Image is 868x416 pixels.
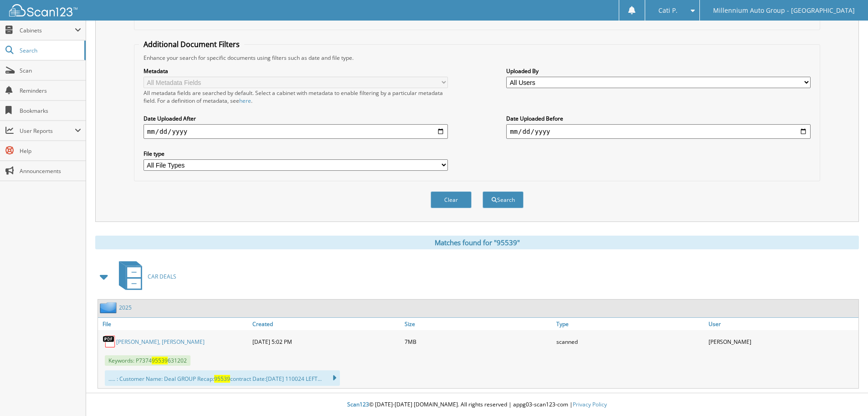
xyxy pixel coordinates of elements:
div: [PERSON_NAME] [706,332,858,351]
span: Cabinets [20,26,75,34]
a: User [706,318,858,330]
div: Enhance your search for specific documents using filters such as date and file type. [139,54,815,62]
a: Size [402,318,555,330]
span: Cati P. [658,8,678,13]
div: © [DATE]-[DATE] [DOMAIN_NAME]. All rights reserved | appg03-scan123-com | [86,394,868,416]
a: Privacy Policy [573,400,607,408]
span: Scan [20,67,81,74]
button: Search [483,191,524,208]
button: Clear [431,191,472,208]
span: 95539 [152,357,168,364]
span: Millennium Auto Group - [GEOGRAPHIC_DATA] [713,8,855,13]
a: File [98,318,250,330]
legend: Additional Document Filters [139,39,244,49]
div: ..... : Customer Name: Deal GROUP Recap: contract Date:[DATE] 110024 LEFT... [105,370,340,386]
a: CAR DEALS [113,258,176,295]
input: end [506,124,811,139]
a: here [239,97,251,105]
div: scanned [554,332,706,351]
label: Date Uploaded After [144,115,448,122]
a: 2025 [119,304,132,311]
div: 7MB [402,332,555,351]
span: Search [20,47,80,54]
img: scan123-logo-white.svg [9,4,77,16]
img: PDF.png [103,335,116,348]
span: Announcements [20,167,81,175]
span: 95539 [214,375,230,383]
label: Metadata [144,67,448,75]
a: Type [554,318,706,330]
label: Uploaded By [506,67,811,75]
input: start [144,124,448,139]
div: All metadata fields are searched by default. Select a cabinet with metadata to enable filtering b... [144,89,448,105]
div: [DATE] 5:02 PM [250,332,402,351]
a: [PERSON_NAME], [PERSON_NAME] [116,338,205,346]
label: Date Uploaded Before [506,115,811,122]
span: User Reports [20,127,75,135]
span: Help [20,147,81,155]
span: Reminders [20,87,81,95]
span: Bookmarks [20,107,81,115]
span: Scan123 [347,400,369,408]
div: Matches found for "95539" [95,236,859,249]
a: Created [250,318,402,330]
img: folder2.png [100,302,119,313]
iframe: Chat Widget [822,372,868,416]
label: File type [144,150,448,158]
span: CAR DEALS [148,273,176,280]
span: Keywords: P7374 631202 [105,355,190,366]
